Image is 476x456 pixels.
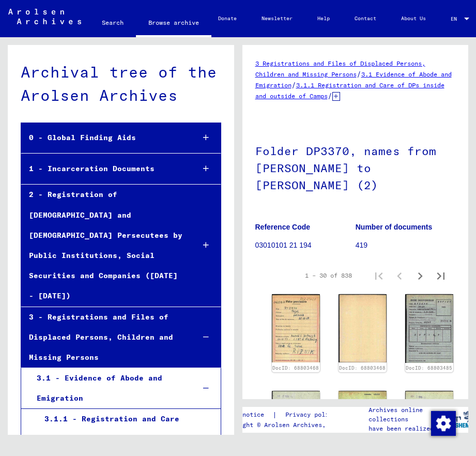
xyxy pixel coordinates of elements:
button: First page [368,265,389,286]
div: 2 - Registration of [DEMOGRAPHIC_DATA] and [DEMOGRAPHIC_DATA] Persecutees by Public Institutions,... [21,185,186,306]
a: 3 Registrations and Files of Displaced Persons, Children and Missing Persons [255,59,425,78]
h1: Folder DP3370, names from [PERSON_NAME] to [PERSON_NAME] (2) [255,127,456,207]
div: 0 - Global Finding Aids [21,128,186,148]
b: Reference Code [255,223,311,231]
a: Privacy policy [277,409,348,420]
span: / [291,80,296,89]
a: Legal notice [221,409,272,420]
button: Last page [431,265,451,286]
img: 001.jpg [339,391,387,424]
div: 1 - Incarceration Documents [21,159,186,179]
span: / [357,69,361,79]
a: Contact [342,6,389,31]
img: 002.jpg [405,391,453,425]
div: Archival tree of the Arolsen Archives [21,60,221,107]
b: Number of documents [356,223,433,231]
button: Next page [410,265,431,286]
div: 3.1 - Evidence of Abode and Emigration [29,368,187,408]
a: About Us [389,6,438,31]
img: 002.jpg [339,294,387,362]
a: Search [89,10,136,35]
img: Change consent [431,411,456,436]
p: Copyright © Arolsen Archives, 2021 [221,420,348,430]
span: EN [451,16,462,22]
img: 001.jpg [272,294,320,363]
img: Arolsen_neg.svg [8,9,81,24]
span: / [328,91,332,100]
a: DocID: 68803485 [406,365,452,371]
div: 3 - Registrations and Files of Displaced Persons, Children and Missing Persons [21,307,186,368]
a: Browse archive [136,10,211,37]
p: 03010101 21 194 [255,240,355,251]
p: have been realized in partnership with [368,424,440,443]
div: | [221,409,348,420]
a: DocID: 68803468 [272,365,319,371]
a: 3.1.1 Registration and Care of DPs inside and outside of Camps [255,81,444,100]
p: The Arolsen Archives online collections [368,396,440,424]
a: Help [305,6,342,31]
a: DocID: 68803468 [339,365,386,371]
button: Previous page [389,265,410,286]
img: 001.jpg [405,294,453,363]
a: Newsletter [249,6,305,31]
div: 1 – 30 of 838 [305,271,352,280]
p: 419 [356,240,455,251]
img: 002.jpg [272,391,320,424]
a: Donate [206,6,249,31]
